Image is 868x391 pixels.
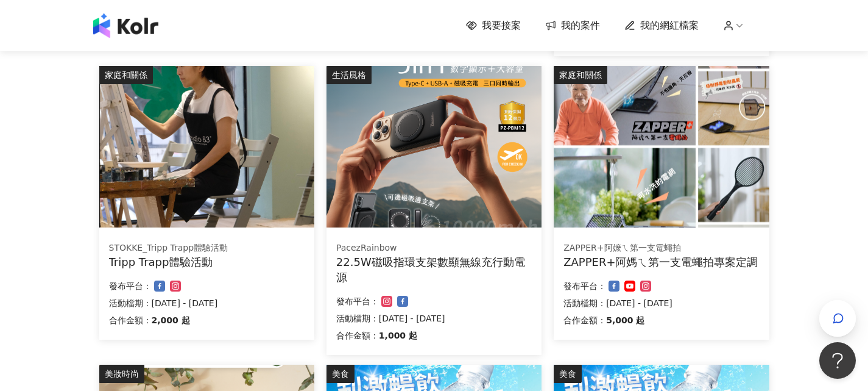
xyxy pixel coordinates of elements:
[109,313,152,328] p: 合作金額：
[563,254,759,270] div: ZAPPER+阿媽ㄟ第一支電蠅拍專案定調
[336,242,532,254] div: PacezRainbow
[482,19,521,32] span: 我要接案
[545,19,600,32] a: 我的案件
[326,66,542,228] img: 22.5W磁吸指環支架數顯無線充行動電源
[563,313,606,328] p: 合作金額：
[640,19,699,32] span: 我的網紅檔案
[109,279,152,293] p: 發布平台：
[109,296,305,310] p: 活動檔期：[DATE] - [DATE]
[336,311,532,326] p: 活動檔期：[DATE] - [DATE]
[93,13,158,38] img: logo
[109,242,305,254] div: STOKKE_Tripp Trapp體驗活動
[379,328,417,343] p: 1,000 起
[554,365,582,383] div: 美食
[563,242,759,254] div: ZAPPER+阿嬤ㄟ第一支電蠅拍
[99,66,314,228] img: 坐上tripp trapp、體驗專注繪畫創作
[336,328,379,343] p: 合作金額：
[606,313,644,328] p: 5,000 起
[152,313,190,328] p: 2,000 起
[326,365,355,383] div: 美食
[99,365,144,383] div: 美妝時尚
[563,296,759,310] p: 活動檔期：[DATE] - [DATE]
[99,66,153,84] div: 家庭和關係
[326,66,372,84] div: 生活風格
[336,254,532,285] div: 22.5W磁吸指環支架數顯無線充行動電源
[554,66,607,84] div: 家庭和關係
[466,19,521,32] a: 我要接案
[819,342,856,379] iframe: Help Scout Beacon - Open
[561,19,600,32] span: 我的案件
[624,19,699,32] a: 我的網紅檔案
[336,294,379,309] p: 發布平台：
[563,279,606,293] p: 發布平台：
[554,66,769,228] img: ZAPPER+阿媽ㄟ第一支電蠅拍專案定調
[109,254,305,270] div: Tripp Trapp體驗活動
